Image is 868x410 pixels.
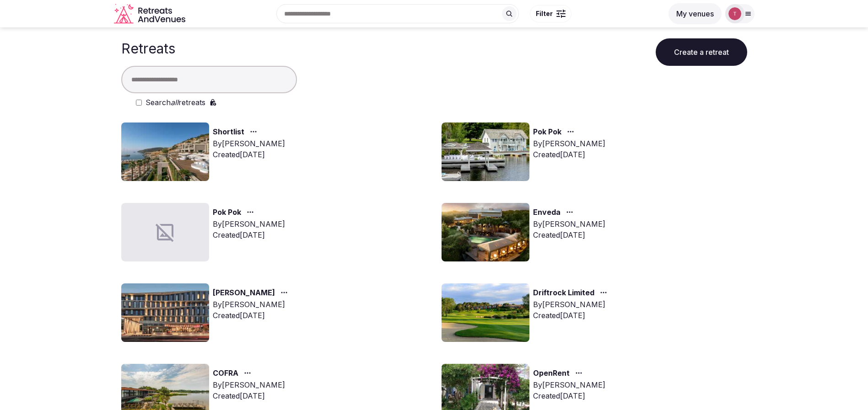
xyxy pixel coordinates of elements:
label: Search retreats [146,97,205,108]
button: Filter [530,5,571,22]
div: Created [DATE] [213,310,291,321]
a: COFRA [213,367,238,379]
img: Top retreat image for the retreat: Marit Lloyd [121,283,209,342]
em: all [171,98,178,107]
img: Top retreat image for the retreat: Enveda [442,203,529,261]
div: Created [DATE] [533,149,605,160]
a: Driftrock Limited [533,287,594,299]
div: Created [DATE] [213,390,285,401]
div: By [PERSON_NAME] [533,379,605,390]
div: Created [DATE] [533,390,605,401]
div: Created [DATE] [213,229,285,240]
a: Enveda [533,207,561,218]
img: Thiago Martins [728,7,741,20]
div: By [PERSON_NAME] [533,138,605,149]
button: My venues [669,3,722,24]
div: By [PERSON_NAME] [213,299,291,310]
span: Filter [536,9,553,18]
a: Pok Pok [213,207,241,218]
svg: Retreats and Venues company logo [114,4,187,24]
button: Create a retreat [656,38,747,66]
a: Pok Pok [533,126,561,138]
a: Shortlist [213,126,244,138]
img: Top retreat image for the retreat: Pok Pok [442,122,529,181]
div: By [PERSON_NAME] [213,138,285,149]
a: Visit the homepage [114,4,187,24]
div: By [PERSON_NAME] [533,218,605,229]
img: Top retreat image for the retreat: Shortlist [121,122,209,181]
h1: Retreats [121,40,175,57]
div: By [PERSON_NAME] [533,299,611,310]
div: By [PERSON_NAME] [213,218,285,229]
a: OpenRent [533,367,570,379]
a: [PERSON_NAME] [213,287,275,299]
a: My venues [669,9,722,18]
div: Created [DATE] [213,149,285,160]
img: Top retreat image for the retreat: Driftrock Limited [442,283,529,342]
div: By [PERSON_NAME] [213,379,285,390]
div: Created [DATE] [533,229,605,240]
div: Created [DATE] [533,310,611,321]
